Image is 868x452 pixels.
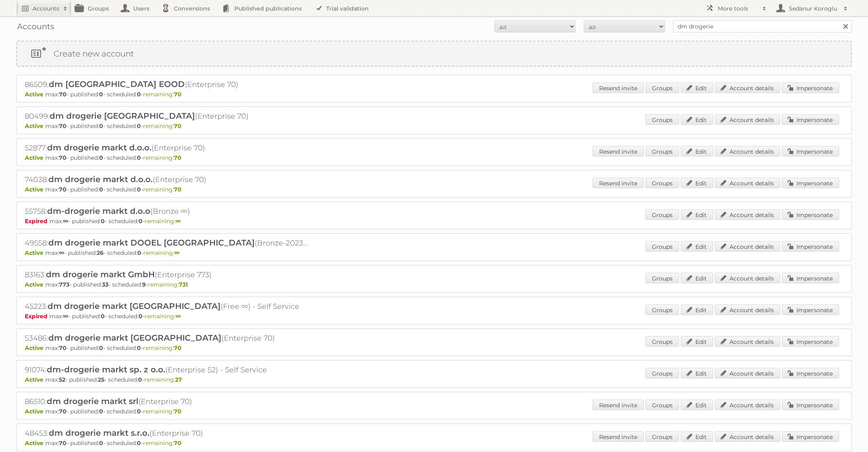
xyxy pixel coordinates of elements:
[99,154,103,161] strong: 0
[25,344,843,352] p: max: - published: - scheduled: -
[49,79,185,89] span: dm [GEOGRAPHIC_DATA] EOOD
[25,408,843,415] p: max: - published: - scheduled: -
[645,273,679,283] a: Groups
[593,400,644,410] a: Resend invite
[174,186,182,193] strong: 70
[101,217,105,225] strong: 0
[25,217,843,225] p: max: - published: - scheduled: -
[715,178,780,188] a: Account details
[97,249,104,256] strong: 26
[59,376,65,383] strong: 52
[782,241,839,252] a: Impersonate
[681,146,713,156] a: Edit
[782,400,839,410] a: Impersonate
[681,209,713,220] a: Edit
[782,83,839,93] a: Impersonate
[25,376,45,383] span: Active
[59,439,67,447] strong: 70
[681,273,713,283] a: Edit
[145,313,181,320] span: remaining:
[139,313,143,320] strong: 0
[25,439,45,447] span: Active
[25,313,843,320] p: max: - published: - scheduled: -
[59,408,67,415] strong: 70
[645,400,679,410] a: Groups
[645,114,679,125] a: Groups
[25,206,309,217] h2: 55758: (Bronze ∞)
[46,269,155,279] span: dm drogerie markt GmbH
[143,186,182,193] span: remaining:
[782,304,839,315] a: Impersonate
[179,281,188,288] strong: 731
[143,249,180,256] span: remaining:
[99,186,103,193] strong: 0
[98,376,104,383] strong: 25
[782,114,839,125] a: Impersonate
[144,376,182,383] span: remaining:
[593,83,644,93] a: Resend invite
[59,281,69,288] strong: 773
[137,249,141,256] strong: 0
[175,376,182,383] strong: 27
[782,273,839,283] a: Impersonate
[25,91,843,98] p: max: - published: - scheduled: -
[25,301,309,312] h2: 45223: (Free ∞) - Self Service
[645,431,679,442] a: Groups
[32,4,59,13] h2: Accounts
[137,439,141,447] strong: 0
[143,344,182,352] span: remaining:
[25,365,309,375] h2: 91074: (Enterprise 52) - Self Service
[47,206,150,216] span: dm-drogerie markt d.o.o
[25,396,309,407] h2: 86510: (Enterprise 70)
[681,83,713,93] a: Edit
[143,154,182,161] span: remaining:
[25,408,45,415] span: Active
[25,154,843,161] p: max: - published: - scheduled: -
[681,431,713,442] a: Edit
[174,408,182,415] strong: 70
[139,217,143,225] strong: 0
[25,91,45,98] span: Active
[645,83,679,93] a: Groups
[99,439,103,447] strong: 0
[59,186,67,193] strong: 70
[25,186,45,193] span: Active
[715,241,780,252] a: Account details
[782,178,839,188] a: Impersonate
[175,313,181,320] strong: ∞
[715,146,780,156] a: Account details
[137,186,141,193] strong: 0
[137,154,141,161] strong: 0
[101,313,105,320] strong: 0
[25,269,309,280] h2: 83163: (Enterprise 773)
[782,146,839,156] a: Impersonate
[25,249,843,256] p: max: - published: - scheduled: -
[47,365,165,374] span: dm-drogerie markt sp. z o.o.
[143,439,182,447] span: remaining:
[681,336,713,347] a: Edit
[102,281,108,288] strong: 33
[99,408,103,415] strong: 0
[715,273,780,283] a: Account details
[715,368,780,378] a: Account details
[593,178,644,188] a: Resend invite
[47,396,139,406] span: dm drogerie markt srl
[681,304,713,315] a: Edit
[143,122,182,130] span: remaining:
[48,238,255,248] span: dm drogerie markt DOOEL [GEOGRAPHIC_DATA]
[99,91,103,98] strong: 0
[174,91,182,98] strong: 70
[25,333,309,343] h2: 53486: (Enterprise 70)
[25,428,309,439] h2: 48453: (Enterprise 70)
[645,209,679,220] a: Groups
[715,83,780,93] a: Account details
[174,122,182,130] strong: 70
[25,154,45,161] span: Active
[25,217,50,225] span: Expired
[681,114,713,125] a: Edit
[782,431,839,442] a: Impersonate
[59,249,64,256] strong: ∞
[174,439,182,447] strong: 70
[681,241,713,252] a: Edit
[715,431,780,442] a: Account details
